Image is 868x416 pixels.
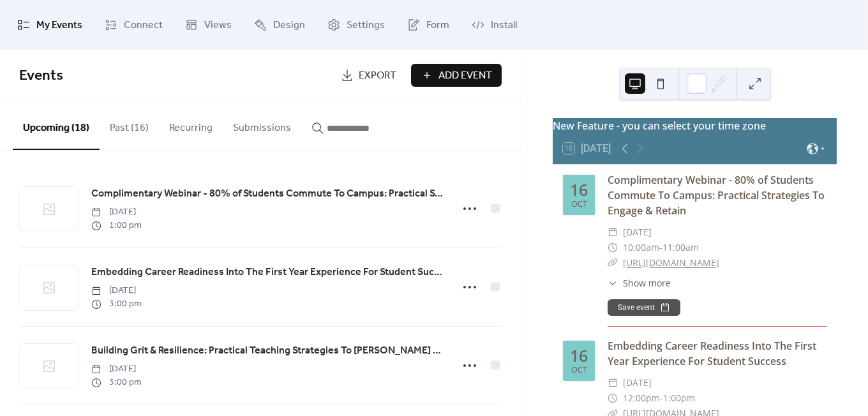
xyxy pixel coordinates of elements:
span: Events [19,62,63,90]
div: Oct [571,366,587,375]
span: Embedding Career Readiness Into The First Year Experience For Student Success [91,265,444,280]
span: [DATE] [623,375,652,390]
button: Past (16) [100,101,159,149]
span: Settings [347,15,385,36]
a: Embedding Career Readiness Into The First Year Experience For Student Success [608,339,816,368]
span: 1:00pm [663,390,695,406]
div: ​ [608,276,618,290]
span: [DATE] [91,205,142,219]
button: ​Show more [608,276,671,290]
a: Embedding Career Readiness Into The First Year Experience For Student Success [91,264,444,281]
button: Save event [608,299,680,316]
div: 16 [570,182,588,198]
span: Building Grit & Resilience: Practical Teaching Strategies To [PERSON_NAME] Perseverance [91,343,444,359]
button: Add Event [411,64,502,87]
div: ​ [608,240,618,255]
span: [DATE] [623,225,652,240]
a: Views [176,5,241,45]
span: 1:00 pm [91,219,142,232]
span: - [660,390,663,406]
span: Complimentary Webinar - 80% of Students Commute To Campus: Practical Strategies To Engage & Retain [91,186,444,202]
span: Design [273,15,305,36]
span: Install [491,15,517,36]
span: 3:00 pm [91,376,142,389]
span: [DATE] [91,362,142,376]
a: Connect [95,5,172,45]
span: 11:00am [662,240,699,255]
div: New Feature - you can select your time zone [553,118,837,133]
span: Add Event [438,68,492,84]
div: ​ [608,225,618,240]
a: My Events [8,5,92,45]
span: 10:00am [623,240,659,255]
div: ​ [608,255,618,271]
span: [DATE] [91,284,142,297]
a: Settings [318,5,394,45]
a: Install [462,5,527,45]
span: 3:00 pm [91,297,142,311]
div: ​ [608,390,618,406]
a: Form [398,5,459,45]
span: Form [426,15,449,36]
button: Upcoming (18) [13,101,100,150]
span: 12:00pm [623,390,660,406]
button: Submissions [223,101,301,149]
div: 16 [570,348,588,364]
a: Building Grit & Resilience: Practical Teaching Strategies To [PERSON_NAME] Perseverance [91,343,444,359]
a: Design [244,5,315,45]
a: Complimentary Webinar - 80% of Students Commute To Campus: Practical Strategies To Engage & Retain [91,186,444,202]
span: Show more [623,276,671,290]
a: Export [331,64,406,87]
span: - [659,240,662,255]
span: Connect [124,15,163,36]
a: [URL][DOMAIN_NAME] [623,256,719,269]
div: ​ [608,375,618,390]
div: Oct [571,200,587,209]
span: Views [204,15,232,36]
span: Export [359,68,396,84]
button: Recurring [159,101,223,149]
span: My Events [36,15,82,36]
a: Complimentary Webinar - 80% of Students Commute To Campus: Practical Strategies To Engage & Retain [608,173,825,218]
